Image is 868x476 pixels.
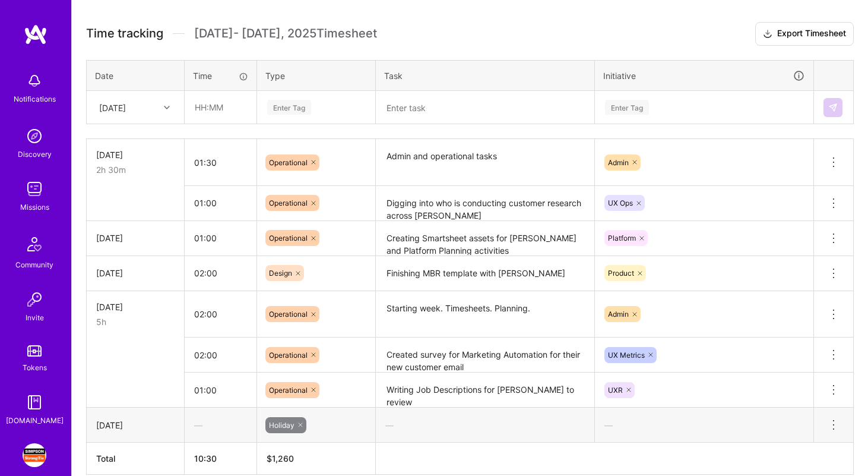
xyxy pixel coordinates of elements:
[185,374,256,406] input: HH:MM
[87,60,185,91] th: Date
[185,409,256,441] div: —
[23,177,46,201] img: teamwork
[267,98,311,116] div: Enter Tag
[269,198,308,207] span: Operational
[14,93,56,105] div: Notifications
[18,148,52,160] div: Discovery
[377,222,593,255] textarea: Creating Smartsheet assets for [PERSON_NAME] and Platform Planning activities
[608,310,629,319] span: Admin
[269,269,292,278] span: Design
[608,234,636,242] span: Platform
[96,301,175,313] div: [DATE]
[377,140,593,185] textarea: Admin and operational tasks
[185,257,256,289] input: HH:MM
[608,198,633,207] span: UX Ops
[269,351,308,360] span: Operational
[185,339,256,371] input: HH:MM
[27,345,42,357] img: tokens
[15,259,53,271] div: Community
[20,443,49,467] a: Simpson Strong-Tie: General Design
[6,414,64,427] div: [DOMAIN_NAME]
[26,311,44,324] div: Invite
[377,339,593,371] textarea: Created survey for Marketing Automation for their new customer email
[377,257,593,290] textarea: Finishing MBR template with [PERSON_NAME]
[87,443,185,475] th: Total
[20,230,49,259] img: Community
[193,70,248,82] div: Time
[269,158,308,167] span: Operational
[24,24,47,45] img: logo
[185,92,256,123] input: HH:MM
[376,409,594,441] div: —
[185,187,256,219] input: HH:MM
[96,419,175,431] div: [DATE]
[23,390,46,414] img: guide book
[96,267,175,279] div: [DATE]
[20,201,49,213] div: Missions
[376,60,595,91] th: Task
[755,22,854,46] button: Export Timesheet
[23,443,46,467] img: Simpson Strong-Tie: General Design
[377,374,593,406] textarea: Writing Job Descriptions for [PERSON_NAME] to review
[96,316,175,328] div: 5h
[608,158,629,167] span: Admin
[96,232,175,244] div: [DATE]
[185,298,256,330] input: HH:MM
[605,98,649,116] div: Enter Tag
[377,187,593,220] textarea: Digging into who is conducting customer research across [PERSON_NAME]
[23,361,47,374] div: Tokens
[269,386,308,395] span: Operational
[185,147,256,178] input: HH:MM
[608,269,634,278] span: Product
[23,288,46,311] img: Invite
[608,386,623,395] span: UXR
[603,69,805,83] div: Initiative
[595,409,813,441] div: —
[269,421,294,430] span: Holiday
[267,453,294,464] span: $ 1,260
[828,103,838,112] img: Submit
[86,26,163,41] span: Time tracking
[164,105,170,111] i: icon Chevron
[96,163,175,176] div: 2h 30m
[185,443,257,475] th: 10:30
[96,149,175,161] div: [DATE]
[23,124,46,148] img: discovery
[763,28,772,40] i: icon Download
[608,351,645,360] span: UX Metrics
[185,222,256,254] input: HH:MM
[269,234,308,242] span: Operational
[99,101,126,114] div: [DATE]
[269,310,308,319] span: Operational
[194,26,377,41] span: [DATE] - [DATE] , 2025 Timesheet
[23,69,46,93] img: bell
[377,292,593,337] textarea: Starting week. Timesheets. Planning.
[257,60,376,91] th: Type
